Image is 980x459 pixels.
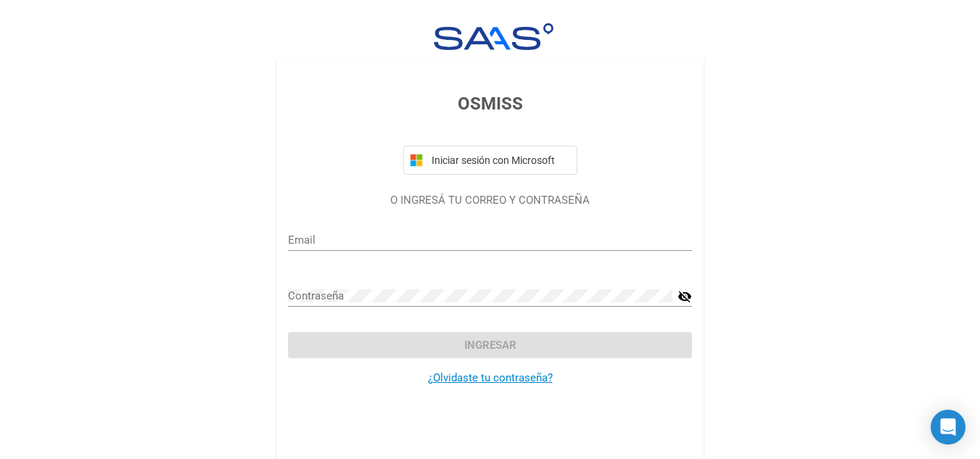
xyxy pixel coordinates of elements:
p: O INGRESÁ TU CORREO Y CONTRASEÑA [288,192,692,209]
button: Ingresar [288,332,692,358]
mat-icon: visibility_off [678,288,692,305]
div: Open Intercom Messenger [931,410,965,444]
span: Iniciar sesión con Microsoft [429,154,571,166]
button: Iniciar sesión con Microsoft [403,146,577,175]
span: Ingresar [464,339,516,352]
a: ¿Olvidaste tu contraseña? [428,371,553,384]
h3: OSMISS [288,91,692,117]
